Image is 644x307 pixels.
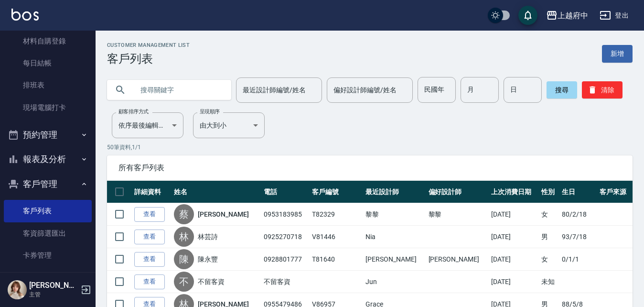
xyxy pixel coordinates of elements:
th: 電話 [261,181,310,203]
p: 50 筆資料, 1 / 1 [107,143,633,152]
input: 搜尋關鍵字 [134,77,224,103]
img: Logo [11,9,39,21]
td: 女 [539,203,559,226]
td: T81640 [310,248,363,271]
th: 姓名 [172,181,261,203]
a: 入金管理 [4,266,92,288]
button: 清除 [582,81,623,99]
td: 0928801777 [261,248,310,271]
a: 陳永豐 [198,254,218,264]
button: 客戶管理 [4,172,92,197]
button: 預約管理 [4,122,92,147]
th: 上次消費日期 [489,181,539,203]
a: 排班表 [4,74,92,96]
td: 黎黎 [426,203,489,226]
a: 材料自購登錄 [4,30,92,52]
th: 性別 [539,181,559,203]
td: [DATE] [489,226,539,248]
th: 詳細資料 [132,181,172,203]
td: V81446 [310,226,363,248]
td: 0925270718 [261,226,310,248]
a: 查看 [134,274,165,289]
h2: Customer Management List [107,42,190,48]
button: 搜尋 [547,81,577,99]
button: save [518,6,537,25]
a: 現場電腦打卡 [4,97,92,119]
td: 黎黎 [363,203,426,226]
td: [PERSON_NAME] [426,248,489,271]
div: 依序最後編輯時間 [112,112,183,138]
h5: [PERSON_NAME] [29,281,78,290]
th: 客戶來源 [597,181,633,203]
h3: 客戶列表 [107,52,190,66]
a: 查看 [134,230,165,244]
td: [DATE] [489,248,539,271]
div: 上越府中 [558,10,588,22]
td: 0953183985 [261,203,310,226]
a: 查看 [134,207,165,222]
td: [DATE] [489,203,539,226]
td: 未知 [539,271,559,293]
button: 上越府中 [542,6,592,25]
a: 新增 [602,45,633,63]
th: 生日 [559,181,597,203]
td: 93/7/18 [559,226,597,248]
div: 不 [174,272,194,292]
a: 查看 [134,252,165,267]
td: 80/2/18 [559,203,597,226]
td: [PERSON_NAME] [363,248,426,271]
td: 不留客資 [261,271,310,293]
th: 偏好設計師 [426,181,489,203]
div: 陳 [174,249,194,269]
button: 報表及分析 [4,147,92,172]
img: Person [8,280,27,299]
span: 所有客戶列表 [118,163,621,173]
td: Jun [363,271,426,293]
td: Nia [363,226,426,248]
div: 蔡 [174,204,194,224]
a: 不留客資 [198,277,225,286]
button: 登出 [596,7,633,24]
div: 林 [174,227,194,247]
td: [DATE] [489,271,539,293]
td: 0/1/1 [559,248,597,271]
div: 由大到小 [193,112,265,138]
a: 客戶列表 [4,200,92,222]
label: 顧客排序方式 [118,108,149,115]
a: 客資篩選匯出 [4,222,92,244]
th: 客戶編號 [310,181,363,203]
td: 女 [539,248,559,271]
a: 每日結帳 [4,52,92,74]
label: 呈現順序 [200,108,220,115]
p: 主管 [29,290,78,299]
a: 林芸詩 [198,232,218,241]
th: 最近設計師 [363,181,426,203]
a: 卡券管理 [4,244,92,266]
a: [PERSON_NAME] [198,209,248,219]
td: T82329 [310,203,363,226]
td: 男 [539,226,559,248]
